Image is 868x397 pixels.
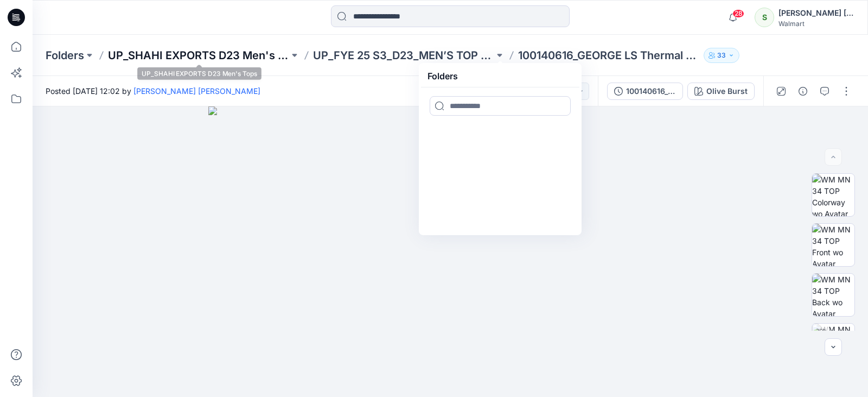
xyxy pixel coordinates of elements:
a: [PERSON_NAME] ​[PERSON_NAME] [133,86,260,96]
h5: Folders [421,65,464,87]
div: Walmart [778,20,854,28]
span: 28 [732,9,744,18]
img: WM MN 34 TOP Colorway wo Avatar [812,174,854,216]
button: 33 [704,48,739,63]
div: [PERSON_NAME] ​[PERSON_NAME] [778,7,854,20]
div: Olive Burst [706,85,748,97]
p: 100140616_GEORGE LS Thermal Henley [518,48,699,63]
img: WM MN 34 TOP Turntable with Avatar [812,324,854,366]
div: 100140616_GEORGE LS Thermal Henley [626,85,676,97]
img: eyJhbGciOiJIUzI1NiIsImtpZCI6IjAiLCJzbHQiOiJzZXMiLCJ0eXAiOiJKV1QifQ.eyJkYXRhIjp7InR5cGUiOiJzdG9yYW... [208,106,692,397]
img: WM MN 34 TOP Front wo Avatar [812,224,854,266]
a: Folders [46,48,84,63]
button: 100140616_GEORGE LS Thermal Henley [607,83,683,100]
a: UP_SHAHI EXPORTS D23 Men's Tops [108,48,289,63]
img: WM MN 34 TOP Back wo Avatar [812,274,854,316]
button: Details [794,83,812,100]
a: UP_FYE 25 S3_D23_MEN’S TOP SHAHI [313,48,494,63]
button: Olive Burst [687,83,755,100]
p: 33 [717,49,726,61]
span: Posted [DATE] 12:02 by [46,85,260,97]
div: S​ [755,8,774,27]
